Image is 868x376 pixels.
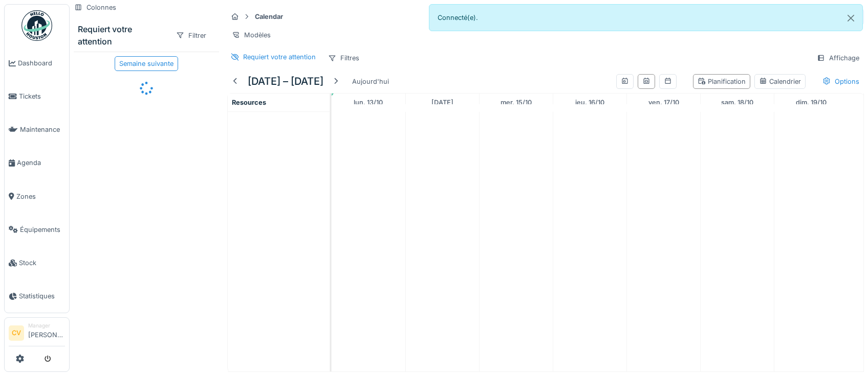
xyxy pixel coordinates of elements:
[19,291,65,301] span: Statistiques
[115,56,178,71] div: Semaine suivante
[248,75,323,87] h5: [DATE] – [DATE]
[20,125,65,134] span: Maintenance
[243,52,316,62] div: Requiert votre attention
[5,213,69,246] a: Équipements
[351,96,385,109] a: 13 octobre 2025
[698,77,746,86] div: Planification
[812,51,864,65] div: Affichage
[18,58,65,68] span: Dashboard
[5,46,69,80] a: Dashboard
[251,12,287,21] strong: Calendar
[28,322,65,344] li: [PERSON_NAME]
[573,96,607,109] a: 16 octobre 2025
[5,180,69,213] a: Zones
[227,28,275,42] div: Modèles
[28,322,65,330] div: Manager
[759,77,801,86] div: Calendrier
[17,158,65,168] span: Agenda
[348,75,393,88] div: Aujourd'hui
[5,113,69,146] a: Maintenance
[5,246,69,279] a: Stock
[793,96,829,109] a: 19 octobre 2025
[323,51,364,65] div: Filtres
[5,80,69,113] a: Tickets
[232,99,266,106] span: Resources
[21,10,52,41] img: Badge_color-CXgf-gQk.svg
[16,192,65,201] span: Zones
[19,91,65,101] span: Tickets
[78,23,167,48] div: Requiert votre attention
[839,5,862,32] button: Close
[646,96,682,109] a: 17 octobre 2025
[498,96,534,109] a: 15 octobre 2025
[9,322,65,346] a: CV Manager[PERSON_NAME]
[19,258,65,268] span: Stock
[171,28,211,43] div: Filtrer
[9,325,24,341] li: CV
[719,96,756,109] a: 18 octobre 2025
[429,4,863,31] div: Connecté(e).
[5,279,69,313] a: Statistiques
[5,146,69,179] a: Agenda
[20,225,65,234] span: Équipements
[818,74,864,89] div: Options
[429,96,456,109] a: 14 octobre 2025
